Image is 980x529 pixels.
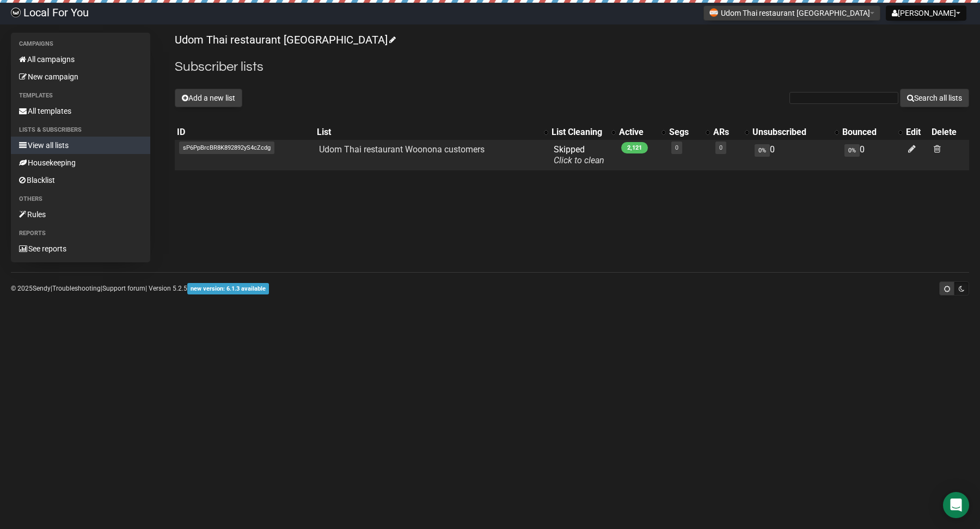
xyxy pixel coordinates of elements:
[752,127,830,138] div: Unsubscribed
[932,127,967,138] div: Delete
[52,285,101,292] a: Troubleshooting
[711,125,750,140] th: ARs: No sort applied, activate to apply an ascending sort
[554,144,604,165] span: Skipped
[187,283,269,294] span: new version: 6.1.3 available
[11,206,150,223] a: Rules
[175,57,969,77] h2: Subscriber lists
[750,140,841,170] td: 0
[621,142,648,153] span: 2,121
[187,285,269,292] a: new version: 6.1.3 available
[11,240,150,257] a: See reports
[319,144,485,155] a: Udom Thai restaurant Woonona customers
[943,492,969,518] div: Open Intercom Messenger
[844,144,860,157] span: 0%
[554,155,604,165] a: Click to clean
[33,285,51,292] a: Sendy
[549,125,617,140] th: List Cleaning: No sort applied, activate to apply an ascending sort
[11,8,21,17] img: d61d2441668da63f2d83084b75c85b29
[177,127,313,138] div: ID
[750,125,841,140] th: Unsubscribed: No sort applied, activate to apply an ascending sort
[11,102,150,120] a: All templates
[179,142,274,154] span: sP6PpBrcBR8K892892yS4cZcdg
[11,193,150,206] li: Others
[703,5,880,21] button: Udom Thai restaurant [GEOGRAPHIC_DATA]
[11,154,150,171] a: Housekeeping
[175,33,394,46] a: Udom Thai restaurant [GEOGRAPHIC_DATA]
[842,127,893,138] div: Bounced
[175,89,242,107] button: Add a new list
[617,125,667,140] th: Active: No sort applied, activate to apply an ascending sort
[669,127,700,138] div: Segs
[929,125,969,140] th: Delete: No sort applied, sorting is disabled
[709,8,718,17] img: 993.png
[11,68,150,85] a: New campaign
[11,124,150,137] li: Lists & subscribers
[11,51,150,68] a: All campaigns
[11,227,150,240] li: Reports
[11,38,150,51] li: Campaigns
[11,171,150,189] a: Blacklist
[175,125,315,140] th: ID: No sort applied, sorting is disabled
[11,89,150,102] li: Templates
[675,144,678,151] a: 0
[315,125,549,140] th: List: No sort applied, activate to apply an ascending sort
[840,140,904,170] td: 0
[900,89,969,107] button: Search all lists
[11,137,150,154] a: View all lists
[667,125,711,140] th: Segs: No sort applied, activate to apply an ascending sort
[619,127,657,138] div: Active
[552,127,606,138] div: List Cleaning
[11,282,269,294] p: © 2025 | | | Version 5.2.5
[755,144,770,157] span: 0%
[317,127,538,138] div: List
[713,127,739,138] div: ARs
[719,144,722,151] a: 0
[906,127,927,138] div: Edit
[102,285,145,292] a: Support forum
[904,125,929,140] th: Edit: No sort applied, sorting is disabled
[886,5,966,21] button: [PERSON_NAME]
[840,125,904,140] th: Bounced: No sort applied, activate to apply an ascending sort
